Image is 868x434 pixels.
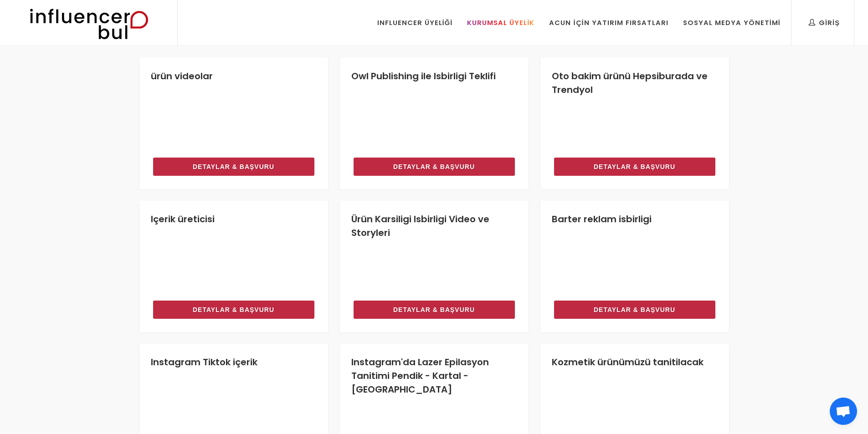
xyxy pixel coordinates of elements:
[554,301,715,319] a: Detaylar & Başvuru
[351,356,489,396] a: Instagram'da Lazer Epilasyon Tanitimi Pendik - Kartal - [GEOGRAPHIC_DATA]
[354,158,515,176] a: Detaylar & Başvuru
[554,158,715,176] a: Detaylar & Başvuru
[153,158,314,176] a: Detaylar & Başvuru
[393,161,475,172] span: Detaylar & Başvuru
[151,356,257,368] a: Instagram Tiktok içerik
[549,18,668,28] div: Acun İçin Yatırım Fırsatları
[193,161,274,172] span: Detaylar & Başvuru
[151,213,215,225] a: Içerik üreticisi
[552,213,652,225] a: Barter reklam isbirligi
[552,70,708,96] a: Oto bakim ürünü Hepsiburada ve Trendyol
[193,304,274,315] span: Detaylar & Başvuru
[683,18,781,28] div: Sosyal Medya Yönetimi
[552,356,704,368] a: Kozmetik ürünümüzü tanitilacak
[151,70,213,82] a: ürün videolar
[351,213,489,239] a: Ürün Karsiligi Isbirligi Video ve Storyleri
[351,70,496,82] a: Owl Publishing ile Isbirligi Teklifi
[594,304,675,315] span: Detaylar & Başvuru
[377,18,453,28] div: Influencer Üyeliği
[354,301,515,319] a: Detaylar & Başvuru
[830,398,857,425] div: Açık sohbet
[594,161,675,172] span: Detaylar & Başvuru
[809,18,840,28] div: Giriş
[393,304,475,315] span: Detaylar & Başvuru
[153,301,314,319] a: Detaylar & Başvuru
[467,18,534,28] div: Kurumsal Üyelik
